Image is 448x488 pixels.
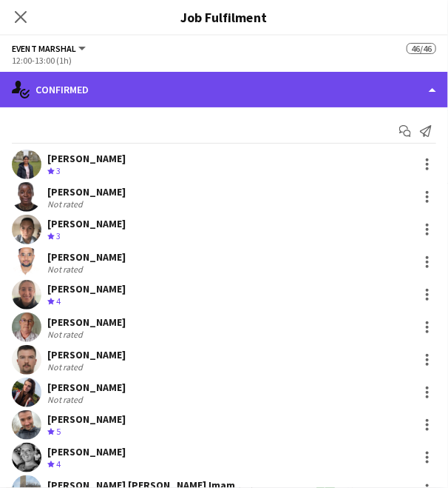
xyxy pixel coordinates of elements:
div: [PERSON_NAME] [47,445,126,458]
span: 4 [56,458,61,469]
span: Event Marshal [12,43,76,54]
div: Not rated [47,361,86,372]
div: [PERSON_NAME] [47,152,126,165]
div: [PERSON_NAME] [47,315,126,329]
span: 46/46 [407,43,436,54]
div: [PERSON_NAME] [47,217,126,230]
div: Not rated [47,329,86,340]
span: 3 [56,165,61,176]
button: Event Marshal [12,43,88,54]
div: Not rated [47,198,86,210]
div: Not rated [47,394,86,405]
span: 5 [56,426,61,437]
div: [PERSON_NAME] [47,381,126,394]
div: [PERSON_NAME] [47,250,126,264]
div: [PERSON_NAME] [47,185,126,198]
div: [PERSON_NAME] [47,282,126,295]
div: [PERSON_NAME] [47,348,126,361]
div: Not rated [47,264,86,275]
div: 12:00-13:00 (1h) [12,55,436,66]
span: 4 [56,295,61,307]
span: 3 [56,230,61,241]
div: [PERSON_NAME] [47,412,126,426]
